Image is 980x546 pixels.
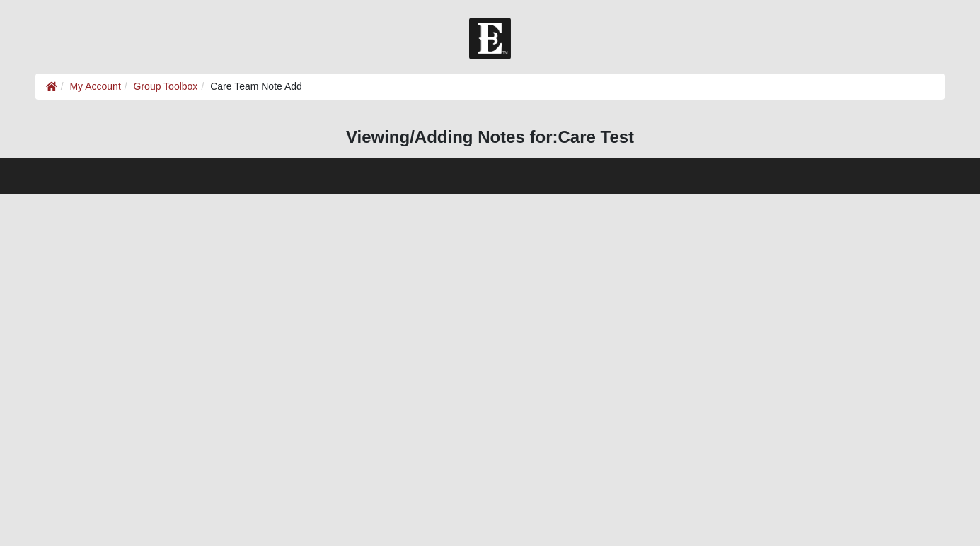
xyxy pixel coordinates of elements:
[69,81,120,92] a: My Account
[469,18,511,59] img: Church of Eleven22 Logo
[134,81,198,92] a: Group Toolbox
[197,79,302,94] li: Care Team Note Add
[35,127,945,148] h3: Viewing/Adding Notes for:
[558,127,634,146] strong: Care Test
